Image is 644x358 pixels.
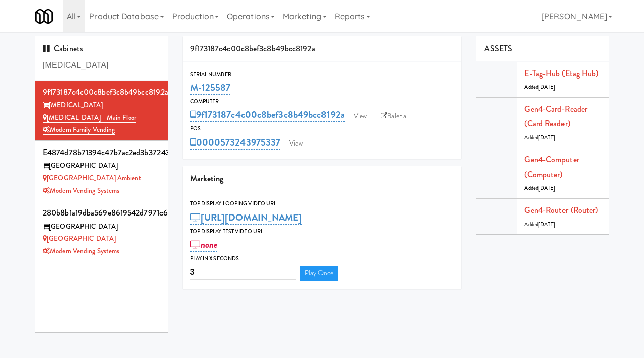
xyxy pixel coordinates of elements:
[538,83,556,91] span: [DATE]
[524,221,555,228] span: Added
[43,43,83,54] span: Cabinets
[349,109,372,124] a: View
[538,221,556,228] span: [DATE]
[43,56,160,75] input: Search cabinets
[43,85,160,100] div: 9f173187c4c00c8bef3c8b49bcc8192a
[190,97,454,107] div: Computer
[300,266,339,281] a: Play Once
[190,135,281,150] a: 0000573243975337
[190,124,454,134] div: POS
[190,254,454,264] div: Play in X seconds
[190,69,454,80] div: Serial Number
[43,99,160,112] div: [MEDICAL_DATA]
[43,113,136,123] a: [MEDICAL_DATA] - Main Floor
[538,184,556,192] span: [DATE]
[190,238,218,252] a: none
[43,234,116,243] a: [GEOGRAPHIC_DATA]
[183,36,462,62] div: 9f173187c4c00c8bef3c8b49bcc8192a
[43,160,160,172] div: [GEOGRAPHIC_DATA]
[284,136,307,151] a: View
[484,43,512,54] span: ASSETS
[376,109,411,124] a: Balena
[524,134,555,141] span: Added
[190,227,454,237] div: Top Display Test Video Url
[538,134,556,141] span: [DATE]
[524,154,579,180] a: Gen4-computer (Computer)
[524,103,587,130] a: Gen4-card-reader (Card Reader)
[43,173,141,183] a: [GEOGRAPHIC_DATA] Ambient
[190,173,224,184] span: Marketing
[524,204,598,216] a: Gen4-router (Router)
[524,184,555,192] span: Added
[43,145,160,160] div: e4874d78b71394c47b7ac2ed3b37243d
[524,83,555,91] span: Added
[35,81,168,141] li: 9f173187c4c00c8bef3c8b49bcc8192a[MEDICAL_DATA] [MEDICAL_DATA] - Main FloorModern Family Vending
[43,221,160,233] div: [GEOGRAPHIC_DATA]
[43,246,119,256] a: Modern Vending Systems
[35,141,168,201] li: e4874d78b71394c47b7ac2ed3b37243d[GEOGRAPHIC_DATA] [GEOGRAPHIC_DATA] AmbientModern Vending Systems
[35,201,168,261] li: 280b8b1a19dba569e8619542d7971c6d[GEOGRAPHIC_DATA] [GEOGRAPHIC_DATA]Modern Vending Systems
[190,108,345,122] a: 9f173187c4c00c8bef3c8b49bcc8192a
[35,8,53,25] img: Micromart
[190,81,231,95] a: M-125587
[43,205,160,221] div: 280b8b1a19dba569e8619542d7971c6d
[190,210,302,225] a: [URL][DOMAIN_NAME]
[43,125,115,135] a: Modern Family Vending
[43,186,119,195] a: Modern Vending Systems
[190,199,454,209] div: Top Display Looping Video Url
[524,67,598,79] a: E-tag-hub (Etag Hub)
